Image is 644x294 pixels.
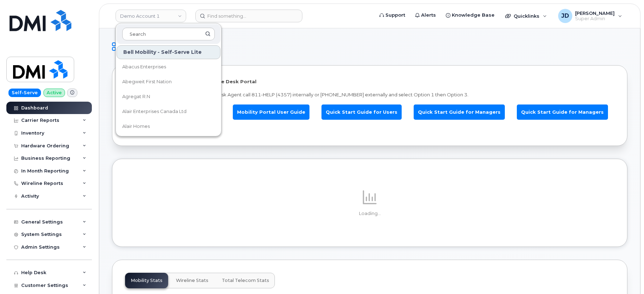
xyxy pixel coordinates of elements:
[233,104,309,120] a: Mobility Portal User Guide
[517,104,608,120] a: Quick Start Guide for Managers
[122,63,166,70] span: Abacus Enterprises
[122,123,150,130] span: Alair Homes
[176,278,208,283] span: Wireline Stats
[122,93,150,100] span: Agregat R.N
[117,60,220,74] a: Abacus Enterprises
[414,104,505,120] a: Quick Start Guide for Managers
[117,45,220,59] div: Bell Mobility - Self-Serve Lite
[122,28,215,40] input: Search
[125,78,614,85] p: Welcome to the Mobile Device Service Desk Portal
[222,278,269,283] span: Total Telecom Stats
[125,210,614,217] p: Loading...
[321,104,402,120] a: Quick Start Guide for Users
[117,90,220,104] a: Agregat R.N
[125,91,614,98] p: To speak with a Mobile Device Service Desk Agent call 811-HELP (4357) internally or [PHONE_NUMBER...
[117,104,220,119] a: Alair Enterprises Canada Ltd
[117,119,220,134] a: Alair Homes
[117,75,220,89] a: Abegweit First Nation
[122,78,172,85] span: Abegweit First Nation
[122,108,187,115] span: Alair Enterprises Canada Ltd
